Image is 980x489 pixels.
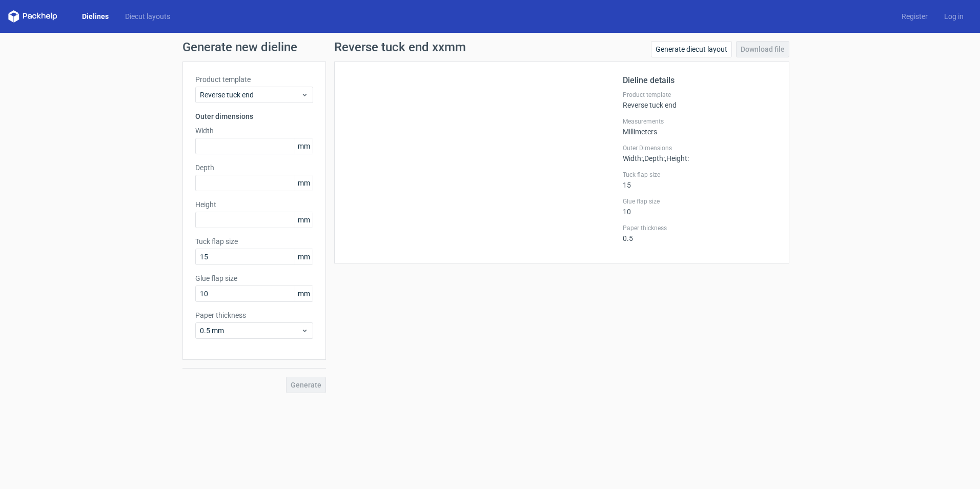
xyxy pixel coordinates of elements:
[623,117,777,126] label: Measurements
[643,154,665,162] span: , Depth :
[182,41,798,53] h1: Generate new dieline
[295,286,313,301] span: mm
[623,117,777,136] div: Millimeters
[623,91,777,99] label: Product template
[295,175,313,191] span: mm
[295,212,313,228] span: mm
[195,310,313,320] label: Paper thickness
[195,199,313,210] label: Height
[623,154,643,162] span: Width :
[195,126,313,136] label: Width
[195,162,313,173] label: Depth
[295,249,313,264] span: mm
[623,74,777,87] h2: Dieline details
[623,224,777,242] div: 0.5
[295,138,313,154] span: mm
[195,236,313,247] label: Tuck flap size
[623,144,777,152] label: Outer Dimensions
[200,90,301,100] span: Reverse tuck end
[893,11,936,22] a: Register
[651,41,732,57] a: Generate diecut layout
[623,171,777,179] label: Tuck flap size
[74,11,117,22] a: Dielines
[195,74,313,85] label: Product template
[195,111,313,121] h3: Outer dimensions
[623,197,777,216] div: 10
[334,41,466,53] h1: Reverse tuck end xxmm
[117,11,178,22] a: Diecut layouts
[623,91,777,109] div: Reverse tuck end
[623,224,777,232] label: Paper thickness
[623,171,777,189] div: 15
[936,11,972,22] a: Log in
[665,154,689,162] span: , Height :
[623,197,777,206] label: Glue flap size
[195,273,313,283] label: Glue flap size
[200,325,301,336] span: 0.5 mm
